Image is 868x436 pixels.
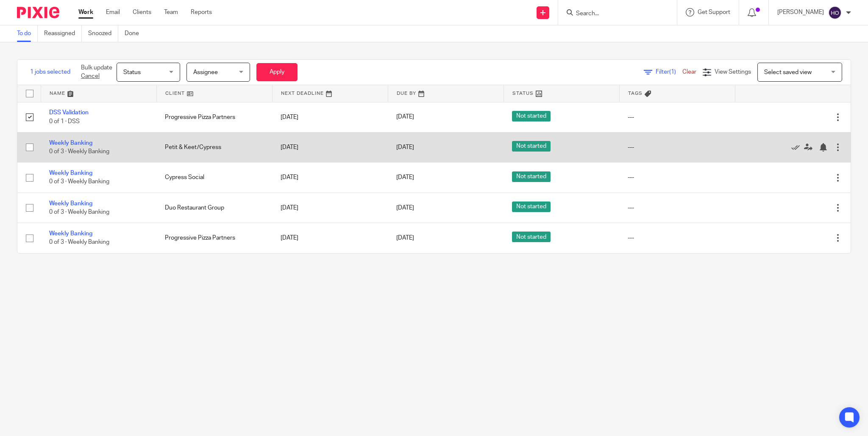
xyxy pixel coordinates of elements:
[49,119,80,124] span: 0 of 1 · DSS
[123,69,141,75] span: Status
[791,143,804,152] a: Mark as done
[396,174,414,180] span: [DATE]
[512,111,551,121] span: Not started
[512,141,551,152] span: Not started
[17,7,59,18] img: Pixie
[106,8,120,17] a: Email
[628,234,726,242] div: ---
[777,8,824,17] p: [PERSON_NAME]
[628,91,643,96] span: Tags
[396,114,414,120] span: [DATE]
[164,8,178,17] a: Team
[715,69,751,75] span: View Settings
[669,69,676,75] span: (1)
[49,140,92,146] a: Weekly Banking
[81,73,100,79] a: Cancel
[156,193,272,223] td: Duo Restaurant Group
[193,69,218,75] span: Assignee
[17,25,38,42] a: To do
[396,235,414,241] span: [DATE]
[49,170,92,176] a: Weekly Banking
[81,63,112,81] p: Bulk update
[125,25,145,42] a: Done
[272,163,388,193] td: [DATE]
[682,69,696,75] a: Clear
[49,209,109,215] span: 0 of 3 · Weekly Banking
[156,132,272,162] td: Petit & Keet/Cypress
[396,205,414,211] span: [DATE]
[156,163,272,193] td: Cypress Social
[78,8,93,17] a: Work
[133,8,151,17] a: Clients
[49,240,109,246] span: 0 of 3 · Weekly Banking
[272,132,388,162] td: [DATE]
[49,179,109,185] span: 0 of 3 · Weekly Banking
[575,10,651,18] input: Search
[764,69,812,75] span: Select saved view
[44,25,82,42] a: Reassigned
[88,25,118,42] a: Snoozed
[628,204,726,212] div: ---
[191,8,212,17] a: Reports
[628,143,726,152] div: ---
[49,110,89,116] a: DSS Validation
[49,231,92,237] a: Weekly Banking
[396,144,414,150] span: [DATE]
[698,9,730,15] span: Get Support
[30,68,70,76] span: 1 jobs selected
[512,171,551,182] span: Not started
[512,232,551,242] span: Not started
[272,102,388,132] td: [DATE]
[256,63,298,81] button: Apply
[49,149,109,155] span: 0 of 3 · Weekly Banking
[272,193,388,223] td: [DATE]
[156,223,272,253] td: Progressive Pizza Partners
[156,102,272,132] td: Progressive Pizza Partners
[628,173,726,182] div: ---
[628,113,726,121] div: ---
[512,201,551,212] span: Not started
[272,223,388,253] td: [DATE]
[828,6,842,19] img: svg%3E
[656,69,682,75] span: Filter
[49,201,92,207] a: Weekly Banking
